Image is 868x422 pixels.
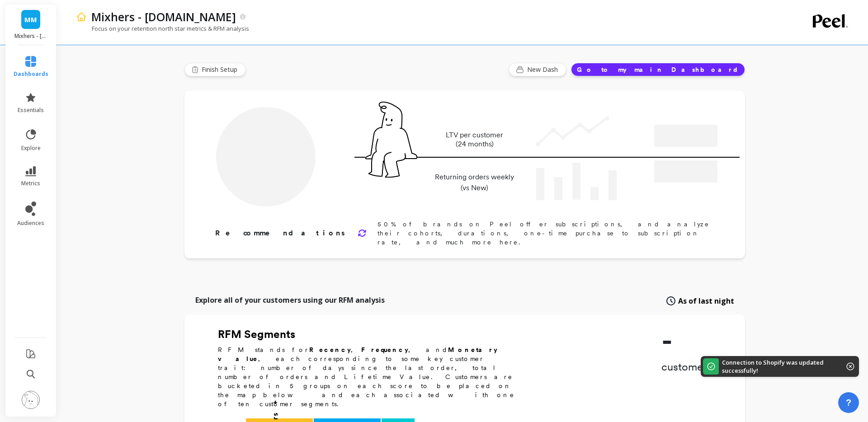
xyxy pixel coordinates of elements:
[91,9,236,24] p: Mixhers - mixhers2.myshopify.com
[18,107,44,114] span: essentials
[17,220,44,227] span: audiences
[22,391,40,409] img: profile picture
[365,102,417,178] img: pal seatted on line
[184,63,246,76] button: Finish Setup
[215,228,347,239] p: Recommendations
[571,63,745,76] button: Go to my main Dashboard
[432,172,517,193] p: Returning orders weekly (vs New)
[24,14,37,25] span: MM
[14,33,47,40] p: Mixhers - mixhers2.myshopify.com
[361,346,408,353] b: Frequency
[661,360,712,374] p: customers
[722,358,833,375] p: Connection to Shopify was updated successfully!
[678,295,734,306] span: As of last night
[509,63,566,76] button: New Dash
[21,180,40,187] span: metrics
[76,24,249,33] p: Focus on your retention north star metrics & RFM analysis
[14,70,48,78] span: dashboards
[846,396,851,409] span: ?
[432,131,517,149] p: LTV per customer (24 months)
[661,327,712,354] p: -
[838,392,859,413] button: ?
[76,11,87,22] img: header icon
[195,295,385,305] p: Explore all of your customers using our RFM analysis
[218,327,525,342] h2: RFM Segments
[21,145,41,152] span: explore
[309,346,351,353] b: Recency
[202,65,240,74] span: Finish Setup
[527,65,561,74] span: New Dash
[377,220,716,247] p: 50% of brands on Peel offer subscriptions, and analyze their cohorts, durations, one-time purchas...
[218,345,525,408] p: RFM stands for , , and , each corresponding to some key customer trait: number of days since the ...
